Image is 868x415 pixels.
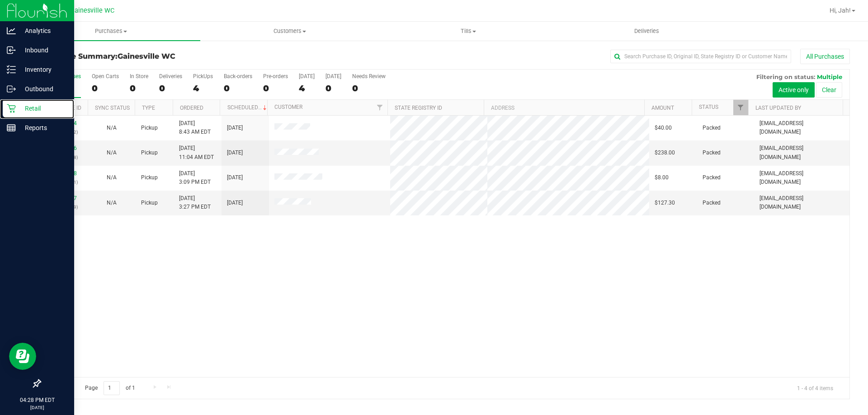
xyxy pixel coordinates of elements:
[352,83,386,93] div: 0
[224,73,252,79] div: Back-orders
[703,173,721,182] span: Packed
[773,82,815,98] button: Active only
[263,73,288,79] div: Pre-orders
[7,65,16,74] inline-svg: Inventory
[107,199,117,207] button: N/A
[227,124,243,132] span: [DATE]
[200,22,379,41] a: Customers
[800,49,850,64] button: All Purchases
[7,46,16,55] inline-svg: Inbound
[655,124,672,132] span: $40.00
[130,83,148,93] div: 0
[790,381,840,395] span: 1 - 4 of 4 items
[118,52,175,61] span: Gainesville WC
[179,194,211,211] span: [DATE] 3:27 PM EDT
[699,104,718,110] a: Status
[651,105,674,111] a: Amount
[325,83,341,93] div: 0
[52,120,77,126] a: 11977934
[159,83,182,93] div: 0
[299,73,315,79] div: [DATE]
[4,396,70,404] p: 04:28 PM EDT
[141,124,158,132] span: Pickup
[7,123,16,132] inline-svg: Reports
[107,200,117,206] span: Not Applicable
[759,169,844,187] span: [EMAIL_ADDRESS][DOMAIN_NAME]
[70,7,114,14] span: Gainesville WC
[227,149,243,157] span: [DATE]
[141,199,158,207] span: Pickup
[107,124,117,132] button: N/A
[557,22,736,41] a: Deliveries
[107,149,117,156] span: Not Applicable
[395,105,442,111] a: State Registry ID
[7,104,16,113] inline-svg: Retail
[703,199,721,207] span: Packed
[16,122,70,133] p: Reports
[107,149,117,157] button: N/A
[655,199,675,207] span: $127.30
[107,125,117,131] span: Not Applicable
[104,381,120,395] input: 1
[40,52,310,61] h3: Purchase Summary:
[77,381,142,395] span: Page of 1
[141,149,158,157] span: Pickup
[733,100,748,115] a: Filter
[130,73,148,79] div: In Store
[142,105,155,111] a: Type
[755,105,801,111] a: Last Updated By
[655,173,669,182] span: $8.00
[141,173,158,182] span: Pickup
[16,84,70,94] p: Outbound
[193,73,213,79] div: PickUps
[52,145,77,151] a: 11978856
[179,144,214,161] span: [DATE] 11:04 AM EDT
[227,173,243,182] span: [DATE]
[759,194,844,211] span: [EMAIL_ADDRESS][DOMAIN_NAME]
[22,22,200,41] a: Purchases
[52,195,77,201] a: 11981007
[52,170,77,177] a: 11980048
[263,83,288,93] div: 0
[816,82,842,98] button: Clear
[95,105,130,111] a: Sync Status
[201,27,378,35] span: Customers
[16,64,70,75] p: Inventory
[703,149,721,157] span: Packed
[224,83,252,93] div: 0
[193,83,213,93] div: 4
[4,404,70,411] p: [DATE]
[9,343,36,370] iframe: Resource center
[227,199,243,207] span: [DATE]
[180,105,203,111] a: Ordered
[7,26,16,35] inline-svg: Analytics
[352,73,386,79] div: Needs Review
[179,169,211,187] span: [DATE] 3:09 PM EDT
[610,50,791,63] input: Search Purchase ID, Original ID, State Registry ID or Customer Name...
[622,27,671,35] span: Deliveries
[759,144,844,161] span: [EMAIL_ADDRESS][DOMAIN_NAME]
[227,104,269,111] a: Scheduled
[759,119,844,136] span: [EMAIL_ADDRESS][DOMAIN_NAME]
[92,73,119,79] div: Open Carts
[379,22,557,41] a: Tills
[16,25,70,36] p: Analytics
[373,100,387,115] a: Filter
[22,27,200,35] span: Purchases
[107,173,117,182] button: N/A
[655,149,675,157] span: $238.00
[379,27,557,35] span: Tills
[817,73,842,80] span: Multiple
[107,174,117,181] span: Not Applicable
[16,103,70,114] p: Retail
[92,83,119,93] div: 0
[756,73,815,80] span: Filtering on status:
[830,7,851,14] span: Hi, Jah!
[703,124,721,132] span: Packed
[299,83,315,93] div: 4
[159,73,182,79] div: Deliveries
[325,73,341,79] div: [DATE]
[179,119,211,136] span: [DATE] 8:43 AM EDT
[16,45,70,56] p: Inbound
[484,100,644,116] th: Address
